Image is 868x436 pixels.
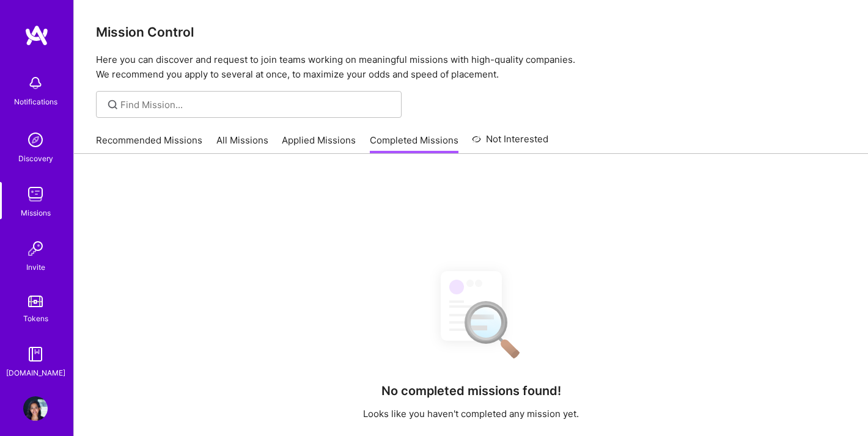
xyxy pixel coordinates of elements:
[20,396,51,421] a: User Avatar
[21,206,51,219] div: Missions
[106,98,120,112] i: icon SearchGrey
[6,366,65,379] div: [DOMAIN_NAME]
[216,134,268,154] a: All Missions
[472,132,548,154] a: Not Interested
[419,260,523,367] img: No Results
[28,296,43,307] img: tokens
[370,134,458,154] a: Completed Missions
[23,396,48,421] img: User Avatar
[381,383,561,398] h4: No completed missions found!
[23,312,48,325] div: Tokens
[96,24,846,40] h3: Mission Control
[96,134,202,154] a: Recommended Missions
[23,182,48,206] img: teamwork
[18,152,53,165] div: Discovery
[23,342,48,366] img: guide book
[23,71,48,95] img: bell
[23,128,48,152] img: discovery
[120,98,392,111] input: Find Mission...
[26,261,45,274] div: Invite
[96,53,846,82] p: Here you can discover and request to join teams working on meaningful missions with high-quality ...
[24,24,49,46] img: logo
[282,134,356,154] a: Applied Missions
[23,236,48,261] img: Invite
[363,407,579,420] p: Looks like you haven't completed any mission yet.
[14,95,57,108] div: Notifications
